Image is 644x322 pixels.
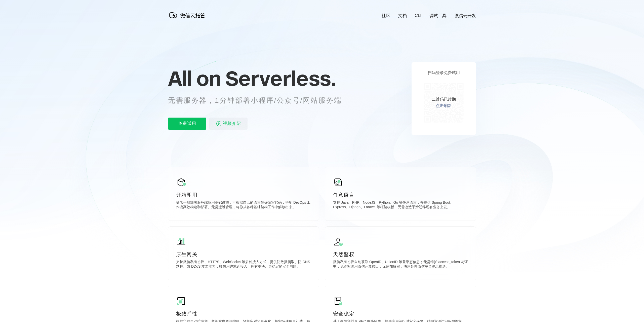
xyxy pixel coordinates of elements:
[168,10,208,20] img: 微信云托管
[415,13,421,18] a: CLI
[176,260,311,270] p: 支持微信私有协议、HTTPS、WebSocket 等多种接入方式，提供防数据爬取、防 DNS 劫持、防 DDoS 攻击能力，微信用户就近接入，拥有更快、更稳定的安全网络。
[333,200,468,210] p: 支持 Java、PHP、NodeJS、Python、Go 等任意语言，并提供 Spring Boot、Express、Django、Laravel 等框架模板，无需改造平滑迁移现有业务上云。
[428,70,460,76] p: 扫码登录免费试用
[168,95,351,105] p: 无需服务器，1分钟部署小程序/公众号/网站服务端
[225,66,336,91] span: Serverless.
[168,66,221,91] span: All on
[176,191,311,198] p: 开箱即用
[455,13,476,19] a: 微信云开发
[429,13,447,19] a: 调试工具
[216,121,222,127] img: video_play.svg
[176,251,311,258] p: 原生网关
[176,310,311,317] p: 极致弹性
[333,310,468,317] p: 安全稳定
[333,191,468,198] p: 任意语言
[223,118,241,130] span: 视频介绍
[333,260,468,270] p: 微信私有协议自动获取 OpenID、UnionID 等登录态信息；无需维护 access_token 与证书，免鉴权调用微信开放接口；无需加解密，快速处理微信平台消息推送。
[436,103,452,109] a: 点击刷新
[398,13,407,19] a: 文档
[168,17,208,21] a: 微信云托管
[176,200,311,210] p: 提供一切部署服务端应用基础设施，可根据自己的语言偏好编写代码，搭配 DevOps 工作流高效构建和部署。无需运维管理，将你从各种基础架构工作中解放出来。
[382,13,390,19] a: 社区
[168,118,206,130] p: 免费试用
[432,97,456,102] p: 二维码已过期
[333,251,468,258] p: 天然鉴权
